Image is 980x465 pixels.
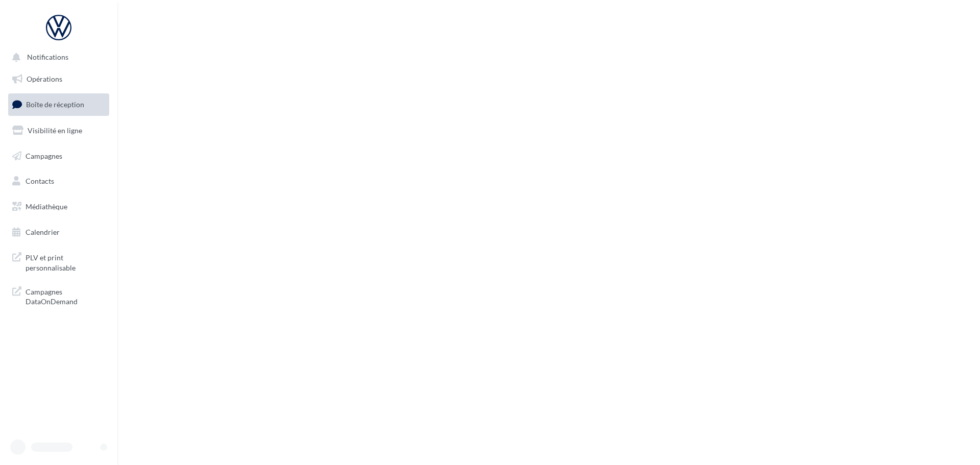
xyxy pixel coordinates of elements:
a: Visibilité en ligne [6,120,111,141]
a: Calendrier [6,222,111,243]
span: PLV et print personnalisable [26,251,105,273]
span: Opérations [27,75,62,83]
span: Visibilité en ligne [28,126,82,135]
span: Médiathèque [26,202,67,211]
a: Opérations [6,68,111,90]
a: Campagnes [6,145,111,167]
span: Notifications [27,53,68,62]
a: Médiathèque [6,196,111,217]
a: PLV et print personnalisable [6,247,111,277]
a: Campagnes DataOnDemand [6,281,111,311]
span: Calendrier [26,228,60,236]
span: Campagnes [26,151,62,160]
a: Contacts [6,170,111,192]
span: Contacts [26,177,54,185]
span: Campagnes DataOnDemand [26,285,105,307]
span: Boîte de réception [26,100,84,109]
a: Boîte de réception [6,93,111,115]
